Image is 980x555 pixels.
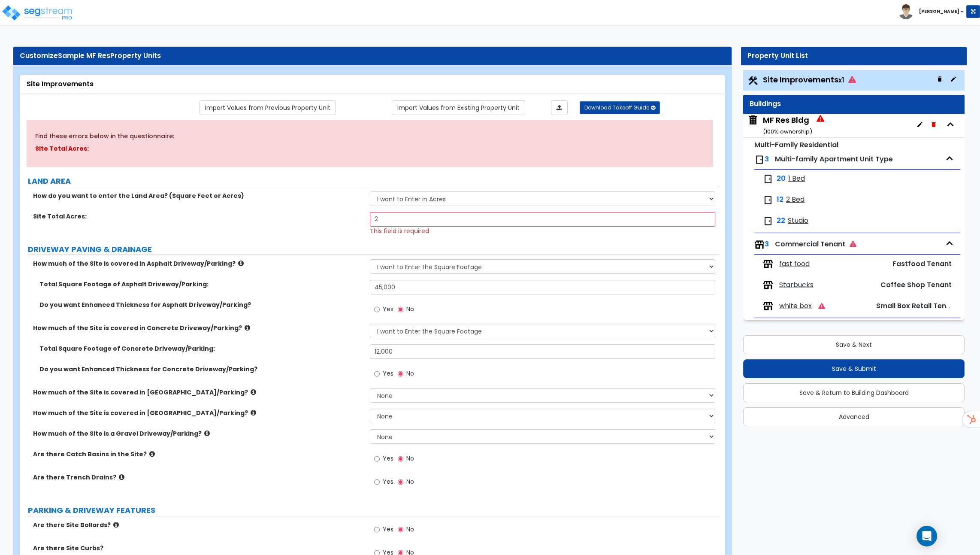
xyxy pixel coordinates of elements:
div: Open Intercom Messenger [916,526,937,546]
button: Save & Next [743,335,965,354]
span: Commercial Tenant [775,239,856,249]
span: Studio [788,216,808,226]
div: MF Res Bldg [763,115,812,136]
a: Import the dynamic attributes value through Excel sheet [551,100,568,115]
i: click for more info! [113,522,119,528]
img: Construction.png [747,75,759,86]
img: avatar.png [898,4,913,19]
label: Total Square Footage of Asphalt Driveway/Parking: [39,280,363,288]
button: Advanced [743,407,965,426]
input: No [398,454,403,464]
span: No [406,477,414,486]
span: Yes [383,305,393,313]
span: Sample MF Res [58,51,110,61]
span: 12 [777,195,783,205]
input: No [398,369,403,379]
img: tenants.png [763,259,773,269]
img: door.png [754,155,765,165]
span: This field is required [370,227,429,235]
i: click for more info! [119,474,124,480]
label: How much of the Site is covered in [GEOGRAPHIC_DATA]/Parking? [33,409,363,417]
input: Yes [374,454,380,464]
span: No [406,305,414,313]
img: door.png [763,195,773,205]
div: Site Improvements [27,79,718,89]
span: Yes [383,454,393,463]
i: click for more info! [251,409,256,416]
div: Property Unit List [747,51,960,61]
b: [PERSON_NAME] [919,8,959,15]
label: How much of the Site is a Gravel Driveway/Parking? [33,429,363,438]
span: No [406,525,414,534]
span: Multi-family Apartment Unit Type [775,154,893,164]
input: No [398,525,403,534]
span: No [406,369,414,378]
span: 2 Bed [786,195,805,205]
label: Do you want Enhanced Thickness for Concrete Driveway/Parking? [39,365,363,373]
img: tenants.png [763,301,773,311]
span: No [406,454,414,463]
img: tenants.png [763,280,773,290]
small: Multi-Family Residential [754,140,838,150]
a: Import the dynamic attribute values from existing properties. [392,100,525,115]
input: Yes [374,369,380,379]
small: ( 100 % ownership) [763,127,812,136]
a: Import the dynamic attribute values from previous properties. [200,100,336,115]
label: Do you want Enhanced Thickness for Asphalt Driveway/Parking? [39,300,363,309]
i: click for more info! [149,451,155,457]
label: How much of the Site is covered in Concrete Driveway/Parking? [33,324,363,332]
label: Are there Trench Drains? [33,473,363,482]
label: Are there Site Curbs? [33,544,363,552]
span: Coffee Shop Tenant [880,280,952,290]
label: Total Square Footage of Concrete Driveway/Parking: [39,344,363,353]
span: Site Improvements [763,74,856,85]
p: Site Total Acres: [35,144,705,154]
label: PARKING & DRIVEWAY FEATURES [28,505,720,516]
span: Small Box Retail Tenant [876,301,958,311]
span: Starbucks [779,280,814,290]
label: How do you want to enter the Land Area? (Square Feet or Acres) [33,191,363,200]
button: Save & Submit [743,359,965,378]
span: Yes [383,525,393,534]
label: LAND AREA [28,176,720,187]
img: tenants.png [754,240,765,250]
button: Download Takeoff Guide [580,101,660,114]
input: No [398,477,403,487]
button: Save & Return to Building Dashboard [743,383,965,402]
span: 20 [777,174,786,184]
input: Yes [374,525,380,534]
img: building.svg [747,115,759,126]
label: Site Total Acres: [33,212,363,221]
img: door.png [763,216,773,226]
span: 22 [777,216,785,226]
span: Download Takeoff Guide [584,104,649,111]
span: Yes [383,369,393,378]
span: fast food [779,259,810,269]
img: door.png [763,174,773,184]
label: How much of the Site is covered in [GEOGRAPHIC_DATA]/Parking? [33,388,363,397]
div: Buildings [750,99,958,109]
span: 1 Bed [788,174,805,184]
label: DRIVEWAY PAVING & DRAINAGE [28,244,720,255]
span: 3 [765,154,769,164]
span: white box [779,301,812,311]
span: 3 [765,239,769,249]
input: Yes [374,305,380,314]
span: Fastfood Tenant [892,259,952,269]
i: click for more info! [251,389,256,395]
i: click for more info! [238,260,244,267]
label: How much of the Site is covered in Asphalt Driveway/Parking? [33,259,363,268]
input: No [398,305,403,314]
div: Customize Property Units [20,51,725,61]
label: Are there Site Bollards? [33,521,363,529]
h5: Find these errors below in the questionnaire: [35,133,705,140]
img: logo_pro_r.png [1,4,74,21]
span: Yes [383,477,393,486]
span: MF Res Bldg [747,115,824,136]
label: Are there Catch Basins in the Site? [33,450,363,458]
i: click for more info! [204,430,210,437]
input: Yes [374,477,380,487]
small: x1 [838,76,844,85]
i: click for more info! [245,325,250,331]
